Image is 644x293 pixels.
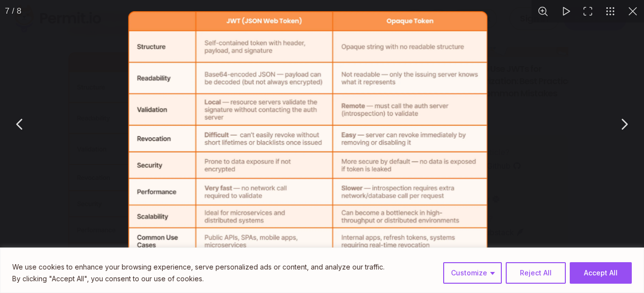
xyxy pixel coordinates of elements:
[443,262,502,284] button: Customize
[570,262,632,284] button: Accept All
[129,11,488,254] img: Image 7 of 8
[612,112,636,136] button: Next
[12,273,385,285] p: By clicking "Accept All", you consent to our use of cookies.
[506,262,566,284] button: Reject All
[12,261,385,273] p: We use cookies to enhance your browsing experience, serve personalized ads or content, and analyz...
[8,112,32,136] button: Previous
